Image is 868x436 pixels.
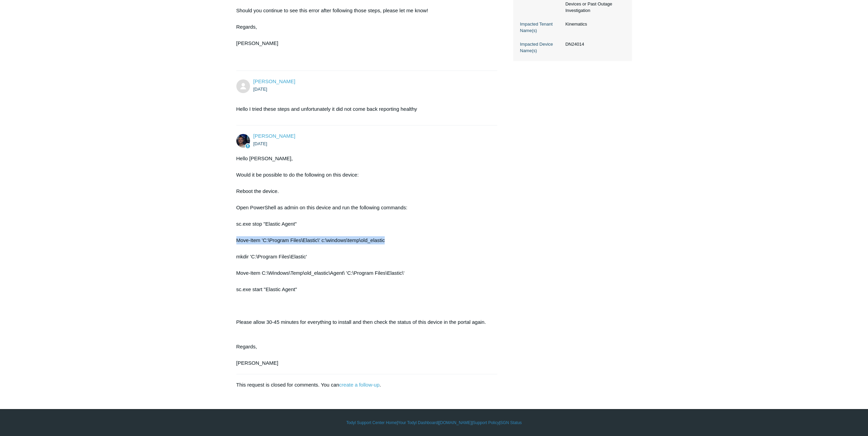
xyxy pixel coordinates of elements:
a: [PERSON_NAME] [253,133,295,139]
dd: DN24014 [562,41,625,48]
div: | | | | [236,420,632,426]
time: 08/20/2025, 13:03 [253,87,267,92]
p: Hello I tried these steps and unfortunately it did not come back reporting healthy [236,105,491,113]
a: SGN Status [500,420,522,426]
a: Support Policy [473,420,499,426]
time: 08/20/2025, 14:23 [253,141,267,146]
div: This request is closed for comments. You can . [236,374,498,389]
a: Your Todyl Dashboard [398,420,438,426]
a: create a follow-up [339,382,379,388]
dt: Impacted Device Name(s) [520,41,562,54]
a: [PERSON_NAME] [253,78,295,84]
div: Hello [PERSON_NAME], Would it be possible to do the following on this device: Reboot the device. ... [236,154,491,367]
span: Rolando Tamayo [253,78,295,84]
span: Connor Davis [253,133,295,139]
a: [DOMAIN_NAME] [439,420,472,426]
a: Todyl Support Center Home [346,420,397,426]
dd: Kinematics [562,21,625,28]
dt: Impacted Tenant Name(s) [520,21,562,34]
